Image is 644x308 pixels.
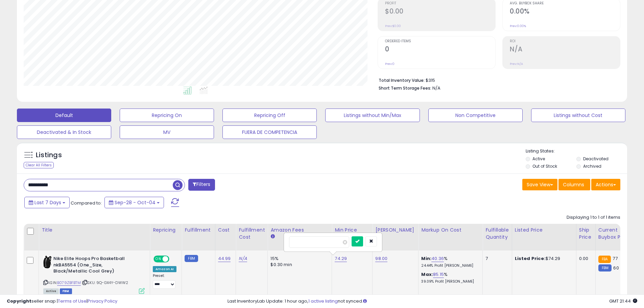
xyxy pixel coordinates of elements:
div: Displaying 1 to 1 of 1 items [567,214,620,221]
strong: Copyright [7,298,31,304]
span: 60 [613,265,619,271]
div: Min Price [335,227,369,234]
label: Archived [583,163,601,169]
small: Amazon Fees. [270,234,275,240]
span: | SKU: 9Q-GX4Y-DWW2 [82,280,128,285]
div: 0.00 [579,256,590,262]
button: Repricing On [120,109,214,122]
div: Last InventoryLab Update: 1 hour ago, not synced. [228,298,637,305]
h2: 0.00% [510,7,620,17]
div: Title [42,227,147,234]
p: 39.09% Profit [PERSON_NAME] [421,279,477,284]
span: ROI [510,40,620,43]
b: Min: [421,255,431,262]
span: Last 7 Days [34,199,61,206]
div: Amazon Fees [270,227,329,234]
button: Actions [591,179,620,190]
div: [PERSON_NAME] [375,227,415,234]
button: Non Competitive [428,109,523,122]
small: Prev: N/A [510,62,523,66]
label: Out of Stock [532,163,557,169]
div: Ship Price [579,227,593,241]
div: Listed Price [515,227,573,234]
button: Repricing Off [222,109,317,122]
small: FBM [185,255,198,262]
span: Sep-28 - Oct-04 [115,199,156,206]
div: seller snap | | [7,298,117,305]
p: 24.44% Profit [PERSON_NAME] [421,263,477,268]
a: Terms of Use [58,298,87,304]
span: OFF [168,256,179,262]
b: Nike Elite Hoops Pro Basketball nkBA5554 (One_Size, Black/Metallic Cool Grey) [53,256,136,276]
div: $0.30 min [270,262,327,268]
span: 2025-10-12 21:44 GMT [609,298,637,304]
span: ON [154,256,163,262]
b: Total Inventory Value: [379,77,425,83]
b: Listed Price: [515,255,546,262]
div: Fulfillment [185,227,212,234]
h2: 0 [385,45,495,54]
div: Fulfillable Quantity [485,227,509,241]
span: FBM [60,288,72,294]
a: 85.15 [433,271,444,278]
span: Columns [563,181,584,188]
a: 74.29 [335,255,347,262]
button: FUERA DE COMPETENCIA [222,125,317,139]
button: Listings without Min/Max [325,109,420,122]
a: 1 active listing [308,298,338,304]
button: Listings without Cost [531,109,625,122]
div: $74.29 [515,256,571,262]
button: Save View [522,179,557,190]
span: 77 [613,255,617,262]
div: Repricing [153,227,179,234]
a: N/A [239,255,247,262]
a: 40.36 [431,255,444,262]
div: Cost [218,227,233,234]
div: Amazon AI [153,266,176,272]
button: Sep-28 - Oct-04 [104,197,164,208]
button: Last 7 Days [24,197,70,208]
h2: $0.00 [385,7,495,17]
a: B079ZBFBTM [57,280,81,286]
p: Listing States: [526,148,627,155]
div: Fulfillment Cost [239,227,265,241]
small: FBM [598,264,612,271]
div: Clear All Filters [24,162,54,168]
small: Prev: $0.00 [385,24,401,28]
span: N/A [432,85,440,91]
h2: N/A [510,45,620,54]
button: Default [17,109,111,122]
th: The percentage added to the cost of goods (COGS) that forms the calculator for Min & Max prices. [419,224,483,251]
small: FBA [598,256,611,263]
b: Short Term Storage Fees: [379,85,431,91]
label: Active [532,156,545,162]
span: Avg. Buybox Share [510,2,620,5]
div: % [421,256,477,268]
span: All listings currently available for purchase on Amazon [43,288,59,294]
small: Prev: 0.00% [510,24,526,28]
button: MV [120,125,214,139]
div: Preset: [153,274,176,289]
span: Compared to: [71,200,102,206]
a: 98.00 [375,255,387,262]
button: Columns [558,179,590,190]
img: 41uNxPovUxL._SL40_.jpg [43,256,52,269]
small: Prev: 0 [385,62,395,66]
span: Ordered Items [385,40,495,43]
h5: Listings [36,150,62,160]
div: 15% [270,256,327,262]
span: Profit [385,2,495,5]
div: 7 [485,256,506,262]
a: 44.99 [218,255,231,262]
button: Filters [188,179,215,191]
button: Deactivated & In Stock [17,125,111,139]
label: Deactivated [583,156,609,162]
div: ASIN: [43,256,145,293]
div: Current Buybox Price [598,227,633,241]
li: $315 [379,76,615,84]
b: Max: [421,271,433,278]
a: Privacy Policy [88,298,117,304]
div: % [421,271,477,284]
div: Markup on Cost [421,227,480,234]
